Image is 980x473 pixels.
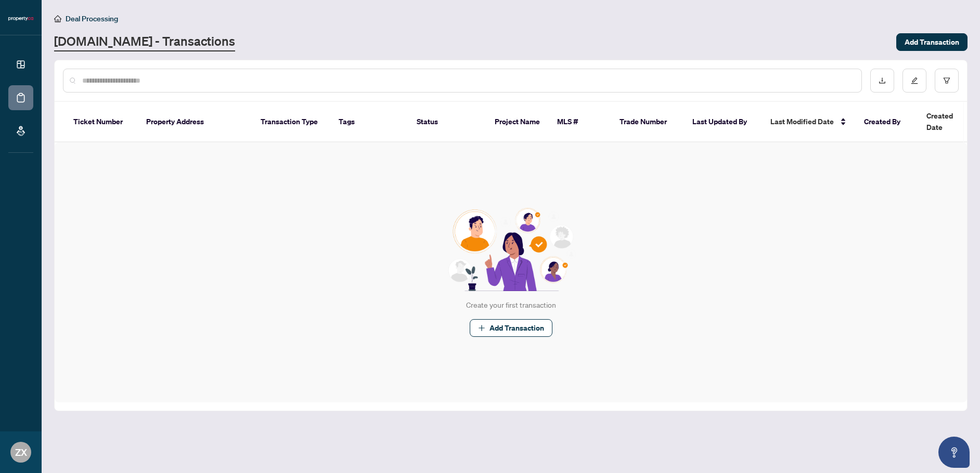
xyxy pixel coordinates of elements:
span: ZX [15,445,27,459]
th: Last Updated By [684,102,762,142]
div: Create your first transaction [466,299,556,311]
button: download [870,69,894,93]
span: plus [478,324,485,332]
span: download [879,77,886,84]
th: Transaction Type [252,102,330,142]
span: filter [943,77,950,84]
span: Add Transaction [489,320,544,336]
th: Project Name [486,102,549,142]
span: Add Transaction [905,34,959,50]
button: filter [935,69,959,93]
button: edit [902,69,926,93]
img: logo [8,16,33,22]
span: home [54,15,61,22]
th: Last Modified Date [762,102,856,142]
span: edit [911,77,918,84]
th: Trade Number [611,102,684,142]
button: Add Transaction [896,33,968,51]
span: Deal Processing [66,14,118,23]
span: Last Modified Date [770,116,834,127]
th: Status [408,102,486,142]
a: [DOMAIN_NAME] - Transactions [54,33,235,51]
th: Tags [330,102,408,142]
th: MLS # [549,102,611,142]
th: Property Address [138,102,252,142]
img: Null State Icon [444,208,578,291]
button: Open asap [938,437,970,468]
span: Created Date [926,110,970,133]
th: Created By [856,102,918,142]
th: Ticket Number [65,102,138,142]
button: Add Transaction [470,319,552,337]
